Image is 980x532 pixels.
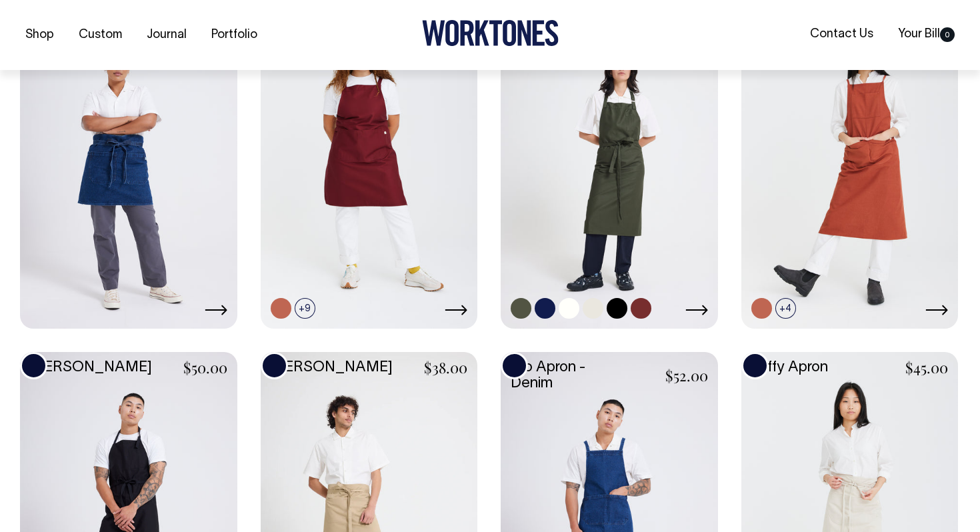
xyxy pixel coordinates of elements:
[775,298,796,319] span: +4
[893,23,960,45] a: Your Bill0
[940,27,955,42] span: 0
[206,24,263,46] a: Portfolio
[73,24,127,46] a: Custom
[141,24,192,46] a: Journal
[295,298,315,319] span: +9
[805,23,879,45] a: Contact Us
[20,24,59,46] a: Shop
